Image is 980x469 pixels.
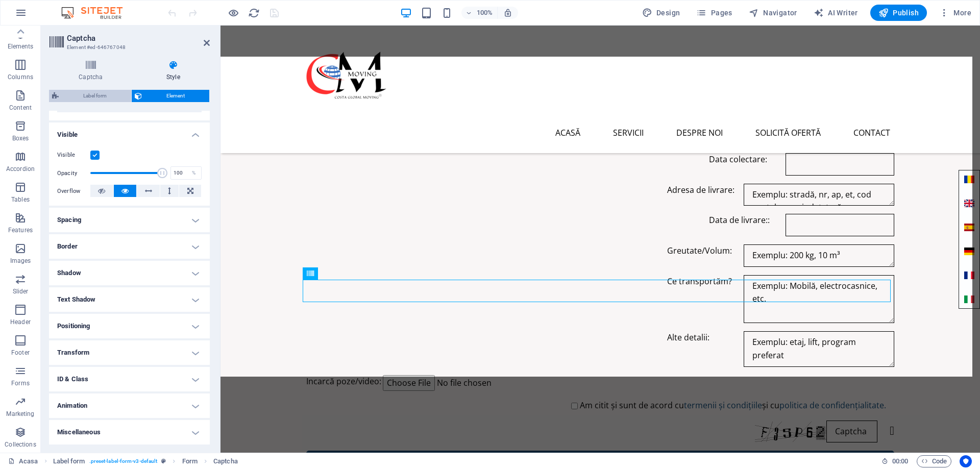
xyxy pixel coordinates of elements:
[638,5,684,21] button: Design
[227,7,239,19] button: Click here to leave preview mode and continue editing
[8,42,34,51] p: Elements
[12,134,29,142] p: Boxes
[899,457,901,465] span: :
[49,122,210,141] h4: Visible
[145,90,206,102] span: Element
[57,170,90,176] label: Opacity
[62,90,128,102] span: Label form
[49,261,210,285] h4: Shadow
[917,455,951,467] button: Code
[503,8,512,17] i: On resize automatically adjust zoom level to fit chosen device.
[13,287,29,295] p: Slider
[132,90,209,102] button: Element
[642,8,680,18] span: Design
[870,5,927,21] button: Publish
[67,34,210,43] h2: Captcha
[49,367,210,391] h4: ID & Class
[892,455,908,467] span: 00 00
[8,73,33,81] p: Columns
[749,8,797,18] span: Navigator
[477,7,493,19] h6: 100%
[810,5,862,21] button: AI Writer
[8,455,38,467] a: Click to cancel selection. Double-click to open Pages
[49,60,137,82] h4: Captcha
[881,455,909,467] h6: Session time
[745,5,801,21] button: Navigator
[49,340,210,365] h4: Transform
[814,8,858,18] span: AI Writer
[638,5,684,21] div: Design (Ctrl+Alt+Y)
[89,455,158,467] span: . preset-label-form-v3-default
[248,7,260,19] button: reload
[11,195,30,204] p: Tables
[11,379,30,387] p: Forms
[49,287,210,312] h4: Text Shadow
[461,7,498,19] button: 100%
[49,314,210,338] h4: Positioning
[49,234,210,259] h4: Border
[137,60,210,82] h4: Style
[9,104,32,112] p: Content
[49,393,210,418] h4: Animation
[696,8,732,18] span: Pages
[8,226,33,234] p: Features
[5,440,36,449] p: Collections
[248,7,260,19] i: Reload page
[161,458,166,464] i: This element is a customizable preset
[960,455,972,467] button: Usercentrics
[935,5,975,21] button: More
[10,318,31,326] p: Header
[213,455,238,467] span: Click to select. Double-click to edit
[187,167,201,179] div: %
[692,5,736,21] button: Pages
[939,8,971,18] span: More
[182,455,198,467] span: Click to select. Double-click to edit
[921,455,947,467] span: Code
[57,149,90,161] label: Visible
[6,410,34,418] p: Marketing
[53,455,238,467] nav: breadcrumb
[49,420,210,445] h4: Miscellaneous
[53,455,85,467] span: Click to select. Double-click to edit
[878,8,919,18] span: Publish
[10,257,31,265] p: Images
[49,208,210,232] h4: Spacing
[49,90,131,102] button: Label form
[57,185,90,198] label: Overflow
[59,7,135,19] img: Editor Logo
[6,165,35,173] p: Accordion
[11,349,30,357] p: Footer
[67,43,189,52] h3: Element #ed-646767048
